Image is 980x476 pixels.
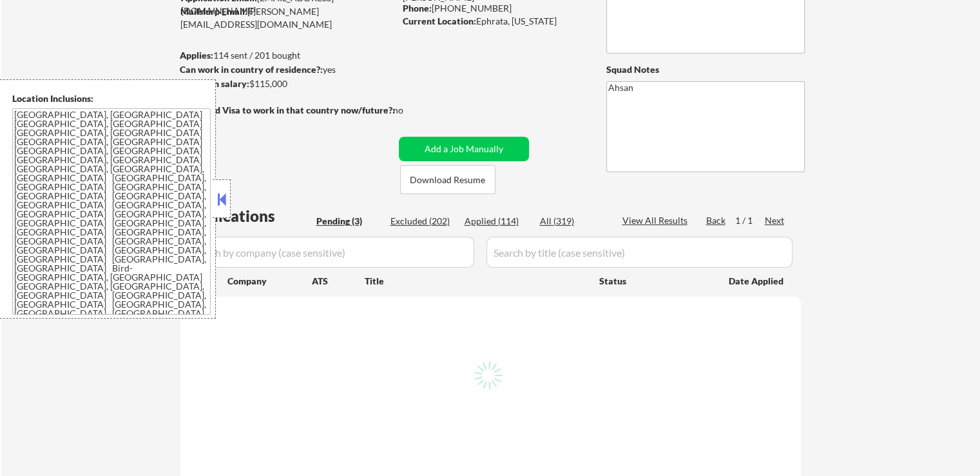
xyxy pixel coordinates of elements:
div: Pending (3) [316,215,381,228]
button: Add a Job Manually [399,137,529,161]
div: 1 / 1 [735,214,765,227]
input: Search by title (case sensitive) [486,237,793,268]
div: [PERSON_NAME][EMAIL_ADDRESS][DOMAIN_NAME] [180,5,394,30]
strong: Current Location: [403,15,476,26]
div: yes [180,63,390,76]
div: Excluded (202) [390,215,455,228]
div: Applications [184,208,312,224]
div: All (319) [540,215,604,228]
div: $115,000 [180,77,394,90]
div: Next [765,214,785,227]
div: [PHONE_NUMBER] [403,2,585,15]
div: Location Inclusions: [12,92,211,105]
strong: Can work in country of residence?: [180,64,323,75]
div: Status [599,269,710,292]
strong: Will need Visa to work in that country now/future?: [180,104,395,115]
div: Title [365,275,587,288]
button: Download Resume [400,165,495,194]
div: 114 sent / 201 bought [180,49,394,62]
div: Company [227,275,312,288]
div: Squad Notes [606,63,805,76]
strong: Minimum salary: [180,78,249,89]
strong: Mailslurp Email: [180,6,247,17]
div: Date Applied [729,275,785,288]
div: Back [706,214,727,227]
strong: Phone: [403,3,432,14]
div: no [393,104,430,117]
div: ATS [312,275,365,288]
div: Ephrata, [US_STATE] [403,15,585,28]
input: Search by company (case sensitive) [184,237,474,268]
div: Applied (114) [465,215,529,228]
strong: Applies: [180,50,213,61]
div: View All Results [622,214,691,227]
